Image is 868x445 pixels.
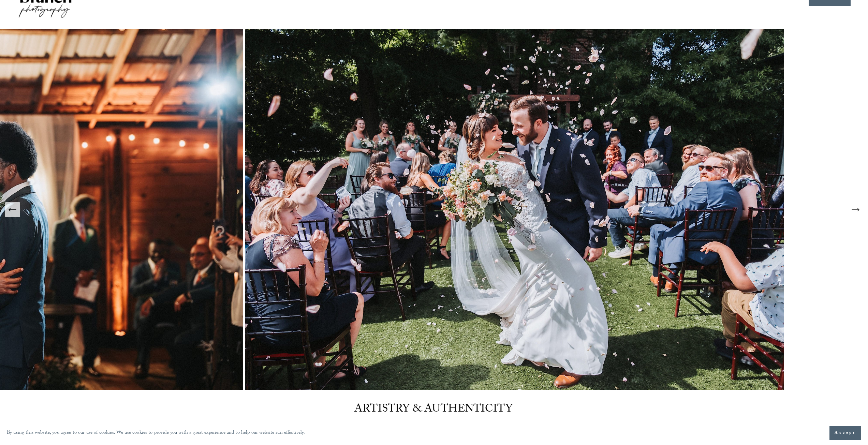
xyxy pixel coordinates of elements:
button: Accept [829,426,861,440]
span: ARTISTRY & AUTHENTICITY [354,401,513,419]
img: Raleigh Wedding Photographer [245,29,785,390]
button: Previous Slide [5,202,20,217]
button: Next Slide [848,202,863,217]
span: Accept [835,430,856,436]
p: By using this website, you agree to our use of cookies. We use cookies to provide you with a grea... [7,428,305,438]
